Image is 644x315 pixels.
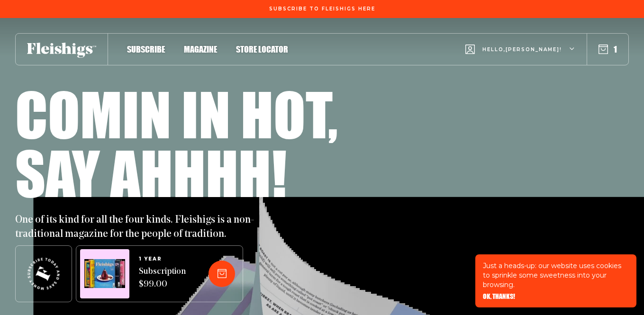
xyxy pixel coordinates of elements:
[483,293,515,300] button: OK, THANKS!
[139,266,186,291] span: Subscription $99.00
[267,6,377,11] a: Subscribe To Fleishigs Here
[599,44,617,54] button: 1
[236,43,288,55] a: Store locator
[15,84,338,143] h1: Comin in hot,
[269,6,375,12] span: Subscribe To Fleishigs Here
[15,213,262,242] p: One of its kind for all the four kinds. Fleishigs is a non-traditional magazine for the people of...
[184,44,217,54] span: Magazine
[483,261,629,289] p: Just a heads-up: our website uses cookies to sprinkle some sweetness into your browsing.
[236,44,288,54] span: Store locator
[139,256,186,262] span: 1 YEAR
[127,44,165,54] span: Subscribe
[15,143,287,202] h1: Say ahhhh!
[482,46,562,68] span: Hello, [PERSON_NAME] !
[84,259,125,288] img: Magazines image
[184,43,217,55] a: Magazine
[127,43,165,55] a: Subscribe
[465,31,575,68] button: Hello,[PERSON_NAME]!
[139,256,186,291] a: 1 YEARSubscription $99.00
